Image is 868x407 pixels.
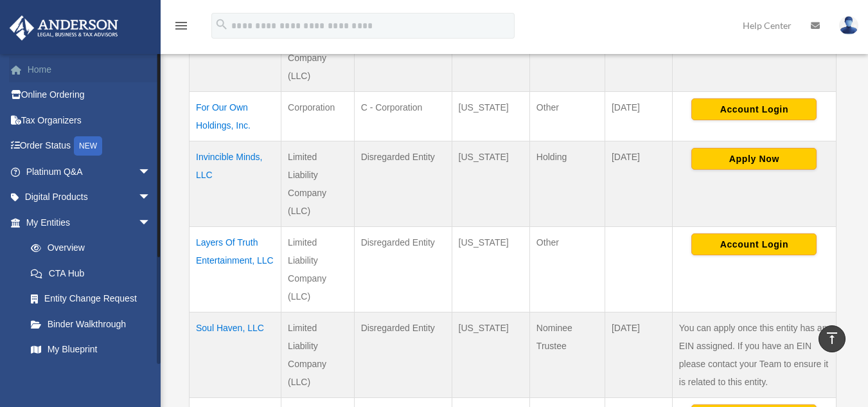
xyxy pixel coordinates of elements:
td: Corporation [281,92,355,141]
td: [US_STATE] [452,312,529,398]
td: For Our Own Holdings, Inc. [190,92,281,141]
td: Soul Haven, LLC [190,312,281,398]
a: Platinum Q&Aarrow_drop_down [9,159,170,185]
a: Binder Walkthrough [18,311,164,337]
a: Home [9,57,170,82]
img: User Pic [839,16,858,35]
a: Online Ordering [9,82,170,108]
td: [DATE] [605,312,672,398]
span: arrow_drop_down [138,210,164,236]
td: Disregarded Entity [354,312,452,398]
a: My Entitiesarrow_drop_down [9,210,164,235]
button: Apply Now [691,148,817,170]
td: C - Corporation [354,92,452,141]
a: CTA Hub [18,260,164,286]
a: vertical_align_top [819,325,846,352]
td: Layers Of Truth Entertainment, LLC [190,227,281,312]
td: Nominee Trustee [529,312,605,398]
td: Limited Liability Company (LLC) [281,312,355,398]
a: Tax Organizers [9,107,170,133]
button: Account Login [691,98,817,120]
td: Limited Liability Company (LLC) [281,141,355,227]
td: [DATE] [605,141,672,227]
td: Other [529,227,605,312]
td: [US_STATE] [452,92,529,141]
td: [US_STATE] [452,141,529,227]
a: Tax Due Dates [18,362,164,388]
span: arrow_drop_down [138,159,164,185]
a: Order StatusNEW [9,133,170,159]
td: [US_STATE] [452,227,529,312]
img: Anderson Advisors Platinum Portal [6,15,122,41]
a: Digital Productsarrow_drop_down [9,185,170,210]
td: Disregarded Entity [354,141,452,227]
td: Holding [529,141,605,227]
td: Disregarded Entity [354,227,452,312]
span: arrow_drop_down [138,185,164,211]
td: Other [529,92,605,141]
i: vertical_align_top [824,330,840,346]
td: Limited Liability Company (LLC) [281,227,355,312]
a: My Blueprint [18,337,164,363]
div: NEW [74,136,102,156]
a: Overview [18,235,157,261]
td: [DATE] [605,92,672,141]
a: menu [173,23,189,33]
a: Account Login [691,239,817,249]
a: Account Login [691,104,817,114]
a: Entity Change Request [18,286,164,312]
i: menu [173,18,189,33]
td: Invincible Minds, LLC [190,141,281,227]
td: You can apply once this entity has an EIN assigned. If you have an EIN please contact your Team t... [672,312,836,398]
button: Account Login [691,233,817,255]
i: search [215,17,229,32]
